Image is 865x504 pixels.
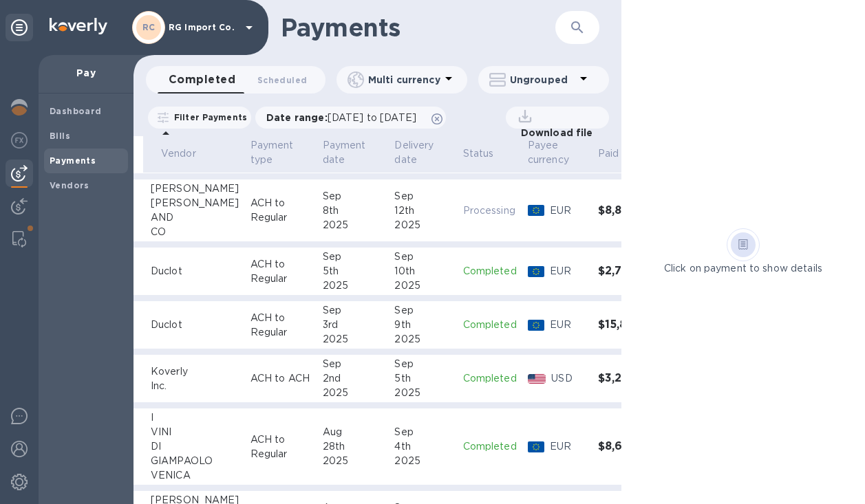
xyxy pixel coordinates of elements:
[528,138,587,167] span: Payee currency
[598,440,661,453] h3: $8,686.81
[151,182,239,196] div: [PERSON_NAME]
[394,138,451,167] span: Delivery date
[250,138,312,167] span: Payment type
[323,439,384,454] div: 28th
[463,264,517,278] p: Completed
[50,18,107,34] img: Logo
[550,204,587,218] p: EUR
[463,146,494,161] p: Status
[255,107,446,129] div: Date range:[DATE] to [DATE]
[323,264,384,278] div: 5th
[510,73,575,87] p: Ungrouped
[250,138,294,167] p: Payment type
[250,371,312,386] p: ACH to ACH
[323,386,384,400] div: 2025
[394,264,451,278] div: 10th
[394,303,451,318] div: Sep
[394,189,451,204] div: Sep
[250,311,312,340] p: ACH to Regular
[169,70,235,89] span: Completed
[394,357,451,371] div: Sep
[257,73,307,87] span: Scheduled
[323,303,384,318] div: Sep
[463,439,517,454] p: Completed
[169,23,237,32] p: RG Import Co.
[528,374,546,384] img: USD
[151,196,239,210] div: [PERSON_NAME]
[161,146,196,161] p: Vendor
[50,180,89,190] b: Vendors
[323,318,384,332] div: 3rd
[328,112,416,123] span: [DATE] to [DATE]
[169,111,247,123] p: Filter Payments
[550,439,587,454] p: EUR
[151,425,239,439] div: VINI
[151,364,239,379] div: Koverly
[151,379,239,393] div: Inc.
[323,454,384,468] div: 2025
[151,439,239,454] div: DI
[598,372,661,385] h3: $3,213.78
[323,218,384,232] div: 2025
[151,468,239,483] div: VENICA
[368,73,440,87] p: Multi currency
[323,357,384,371] div: Sep
[151,225,239,239] div: CO
[551,371,586,386] p: USD
[394,318,451,332] div: 9th
[323,189,384,204] div: Sep
[463,371,517,386] p: Completed
[394,371,451,386] div: 5th
[161,146,214,161] span: Vendor
[142,22,156,32] b: RC
[50,131,70,141] b: Bills
[598,204,661,217] h3: $8,839.15
[323,204,384,218] div: 8th
[250,257,312,286] p: ACH to Regular
[515,126,593,140] p: Download file
[598,146,619,161] p: Paid
[151,264,239,278] div: Duclot
[394,439,451,454] div: 4th
[394,278,451,293] div: 2025
[11,132,28,149] img: Foreign exchange
[151,210,239,225] div: AND
[323,371,384,386] div: 2nd
[394,425,451,439] div: Sep
[463,318,517,332] p: Completed
[394,454,451,468] div: 2025
[323,250,384,264] div: Sep
[6,14,33,41] div: Unpin categories
[50,155,96,166] b: Payments
[598,318,661,331] h3: $15,889.04
[528,138,569,167] p: Payee currency
[323,138,366,167] p: Payment date
[463,146,512,161] span: Status
[323,425,384,439] div: Aug
[550,318,587,332] p: EUR
[151,454,239,468] div: GIAMPAOLO
[323,278,384,293] div: 2025
[323,138,384,167] span: Payment date
[550,264,587,278] p: EUR
[598,265,661,278] h3: $2,728.30
[250,432,312,461] p: ACH to Regular
[281,13,555,42] h1: Payments
[463,204,517,218] p: Processing
[151,410,239,425] div: I
[664,261,822,276] p: Click on payment to show details
[151,318,239,332] div: Duclot
[394,204,451,218] div: 12th
[394,138,434,167] p: Delivery date
[323,332,384,347] div: 2025
[266,111,423,124] p: Date range :
[250,196,312,225] p: ACH to Regular
[394,386,451,400] div: 2025
[50,106,102,116] b: Dashboard
[394,250,451,264] div: Sep
[50,66,122,80] p: Pay
[394,332,451,347] div: 2025
[394,218,451,232] div: 2025
[598,146,637,161] span: Paid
